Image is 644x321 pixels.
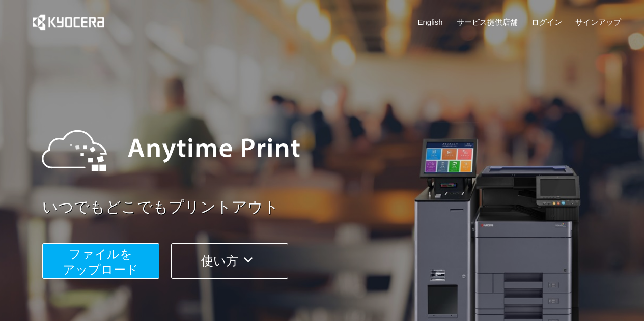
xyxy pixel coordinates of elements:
a: いつでもどこでもプリントアウト [42,196,628,218]
span: ファイルを ​​アップロード [63,247,138,276]
a: サインアップ [575,17,621,27]
a: ログイン [531,17,562,27]
button: ファイルを​​アップロード [42,243,159,279]
button: 使い方 [171,243,288,279]
a: English [418,17,443,27]
a: サービス提供店舗 [457,17,518,27]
